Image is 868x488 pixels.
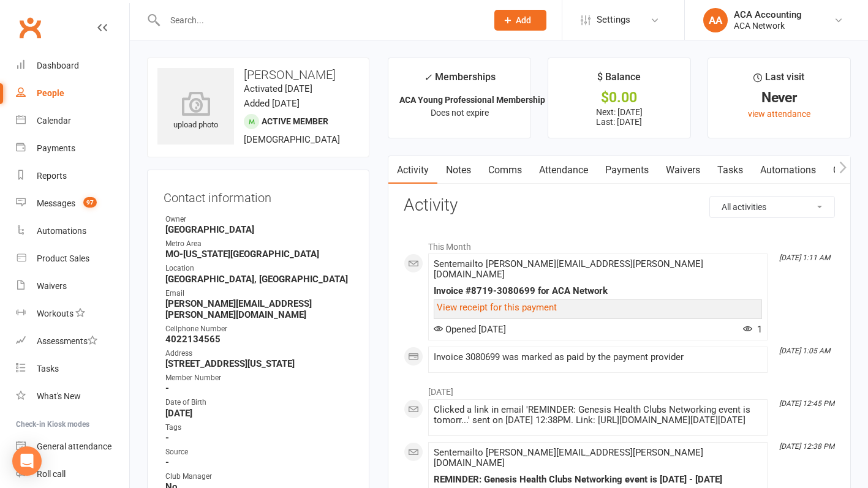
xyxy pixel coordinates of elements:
input: Search... [161,12,478,29]
a: Reports [16,162,129,190]
a: Payments [597,156,657,184]
div: Dashboard [37,61,79,70]
a: Activity [388,156,437,184]
a: view attendance [748,109,810,119]
a: Calendar [16,107,129,135]
a: What's New [16,383,129,410]
span: Add [516,15,531,25]
strong: [PERSON_NAME][EMAIL_ADDRESS][PERSON_NAME][DOMAIN_NAME] [165,298,353,320]
strong: [DATE] [165,408,353,419]
span: Sent email to [PERSON_NAME][EMAIL_ADDRESS][PERSON_NAME][DOMAIN_NAME] [434,447,703,468]
a: Dashboard [16,52,129,80]
strong: - [165,432,353,443]
a: View receipt for this payment [437,302,557,313]
span: Opened [DATE] [434,324,506,335]
div: Last visit [753,69,804,91]
span: Active member [262,116,328,126]
div: Open Intercom Messenger [12,446,42,476]
div: $0.00 [559,91,679,104]
a: Tasks [709,156,752,184]
h3: [PERSON_NAME] [157,68,359,81]
p: Next: [DATE] Last: [DATE] [559,107,679,127]
a: Notes [437,156,480,184]
a: Product Sales [16,245,129,272]
div: Location [165,263,353,274]
strong: [GEOGRAPHIC_DATA], [GEOGRAPHIC_DATA] [165,274,353,285]
div: Assessments [37,336,97,346]
i: ✓ [424,72,432,83]
strong: [STREET_ADDRESS][US_STATE] [165,358,353,369]
time: Activated [DATE] [244,83,312,94]
div: Memberships [424,69,496,92]
a: Comms [480,156,530,184]
div: Workouts [37,309,74,318]
a: Waivers [16,272,129,300]
div: Invoice 3080699 was marked as paid by the payment provider [434,352,762,362]
div: Cellphone Number [165,323,353,335]
li: [DATE] [404,379,835,399]
a: Messages 97 [16,190,129,217]
div: Date of Birth [165,397,353,408]
div: ACA Accounting [734,9,802,20]
div: Email [165,288,353,299]
div: General attendance [37,441,111,451]
div: Tasks [37,364,59,374]
div: Calendar [37,116,71,126]
span: Settings [597,6,630,34]
div: Source [165,446,353,458]
div: Payments [37,143,75,153]
div: AA [703,8,728,32]
div: Product Sales [37,253,89,263]
div: Invoice #8719-3080699 for ACA Network [434,286,762,296]
span: Sent email to [PERSON_NAME][EMAIL_ADDRESS][PERSON_NAME][DOMAIN_NAME] [434,258,703,280]
div: Roll call [37,469,66,479]
a: Clubworx [15,12,45,43]
a: Attendance [530,156,597,184]
div: Member Number [165,372,353,384]
div: Never [719,91,839,104]
span: [DEMOGRAPHIC_DATA] [244,134,340,145]
div: REMINDER: Genesis Health Clubs Networking event is [DATE] - [DATE] [434,475,762,485]
span: 97 [83,197,97,208]
a: Automations [752,156,825,184]
strong: ACA Young Professional Membership [399,95,545,105]
strong: - [165,383,353,394]
i: [DATE] 1:05 AM [779,347,830,355]
div: Owner [165,214,353,225]
div: Waivers [37,281,67,291]
a: People [16,80,129,107]
div: Automations [37,226,86,236]
div: What's New [37,391,81,401]
i: [DATE] 1:11 AM [779,253,830,262]
button: Add [494,10,546,31]
time: Added [DATE] [244,98,300,109]
strong: [GEOGRAPHIC_DATA] [165,224,353,235]
div: $ Balance [597,69,641,91]
h3: Activity [404,196,835,215]
strong: MO-[US_STATE][GEOGRAPHIC_DATA] [165,249,353,260]
a: Roll call [16,460,129,488]
i: [DATE] 12:38 PM [779,442,834,451]
div: Reports [37,171,67,181]
div: Club Manager [165,471,353,482]
a: Automations [16,217,129,245]
div: Tags [165,422,353,434]
div: Metro Area [165,238,353,250]
div: Address [165,348,353,359]
a: Tasks [16,355,129,383]
a: Assessments [16,328,129,355]
div: Messages [37,198,75,208]
a: Payments [16,135,129,162]
a: Workouts [16,300,129,328]
strong: 4022134565 [165,334,353,345]
div: Clicked a link in email 'REMINDER: Genesis Health Clubs Networking event is tomorr...' sent on [D... [434,405,762,426]
div: People [37,88,64,98]
li: This Month [404,234,835,253]
a: Waivers [657,156,709,184]
div: upload photo [157,91,234,132]
span: Does not expire [431,108,489,118]
a: General attendance kiosk mode [16,433,129,460]
strong: - [165,457,353,468]
div: ACA Network [734,20,802,31]
span: 1 [743,324,762,335]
